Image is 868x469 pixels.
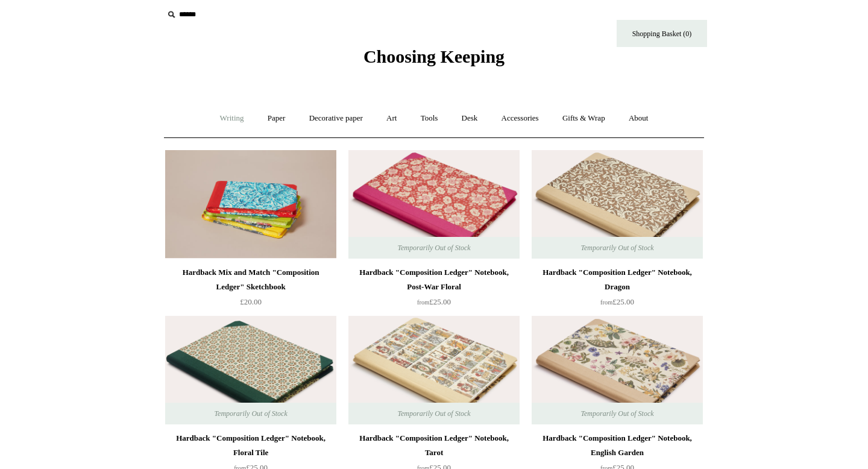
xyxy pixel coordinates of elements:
div: Hardback "Composition Ledger" Notebook, Floral Tile [168,431,333,460]
span: Choosing Keeping [363,46,505,66]
a: Hardback Mix and Match "Composition Ledger" Sketchbook Hardback Mix and Match "Composition Ledger... [165,150,336,259]
a: Writing [209,102,255,134]
a: Shopping Basket (0) [617,20,707,47]
span: from [417,299,429,306]
img: Hardback "Composition Ledger" Notebook, Floral Tile [165,316,336,424]
a: Hardback "Composition Ledger" Notebook, Post-War Floral Hardback "Composition Ledger" Notebook, P... [348,150,520,259]
div: Hardback Mix and Match "Composition Ledger" Sketchbook [168,265,333,294]
a: Paper [257,102,297,134]
a: Hardback "Composition Ledger" Notebook, Post-War Floral from£25.00 [348,265,520,315]
span: Temporarily Out of Stock [385,237,482,259]
span: from [600,299,612,306]
a: Hardback "Composition Ledger" Notebook, Dragon Hardback "Composition Ledger" Notebook, Dragon Tem... [532,150,703,259]
a: Choosing Keeping [363,56,505,65]
span: £20.00 [240,297,262,306]
a: Hardback "Composition Ledger" Notebook, English Garden Hardback "Composition Ledger" Notebook, En... [532,316,703,424]
a: Art [376,102,407,134]
span: Temporarily Out of Stock [202,403,299,424]
span: £25.00 [417,297,451,306]
div: Hardback "Composition Ledger" Notebook, Tarot [351,431,517,460]
a: Tools [410,102,449,134]
img: Hardback "Composition Ledger" Notebook, English Garden [532,316,703,424]
span: Temporarily Out of Stock [385,403,482,424]
a: Gifts & Wrap [552,102,616,134]
img: Hardback Mix and Match "Composition Ledger" Sketchbook [165,150,336,259]
span: £25.00 [600,297,634,306]
a: Desk [451,102,489,134]
span: Temporarily Out of Stock [568,403,665,424]
img: Hardback "Composition Ledger" Notebook, Dragon [532,150,703,259]
a: About [618,102,659,134]
div: Hardback "Composition Ledger" Notebook, English Garden [535,431,700,460]
a: Hardback "Composition Ledger" Notebook, Dragon from£25.00 [532,265,703,315]
img: Hardback "Composition Ledger" Notebook, Tarot [348,316,520,424]
div: Hardback "Composition Ledger" Notebook, Post-War Floral [351,265,517,294]
a: Hardback Mix and Match "Composition Ledger" Sketchbook £20.00 [165,265,336,315]
span: Temporarily Out of Stock [568,237,665,259]
a: Decorative paper [298,102,374,134]
img: Hardback "Composition Ledger" Notebook, Post-War Floral [348,150,520,259]
a: Accessories [491,102,550,134]
a: Hardback "Composition Ledger" Notebook, Tarot Hardback "Composition Ledger" Notebook, Tarot Tempo... [348,316,520,424]
a: Hardback "Composition Ledger" Notebook, Floral Tile Hardback "Composition Ledger" Notebook, Flora... [165,316,336,424]
div: Hardback "Composition Ledger" Notebook, Dragon [535,265,700,294]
